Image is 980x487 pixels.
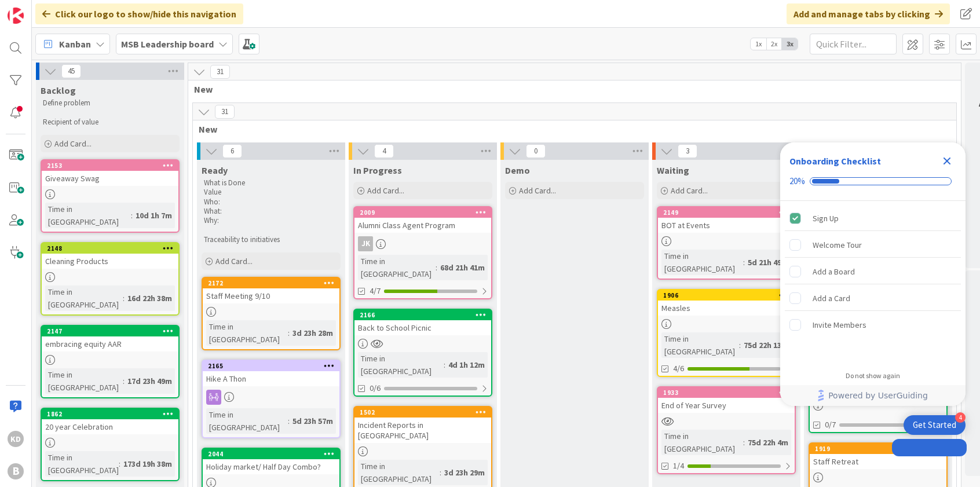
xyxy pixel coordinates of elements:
div: 1933End of Year Survey [658,387,795,413]
div: 1919Staff Retreat [810,444,946,469]
span: : [288,415,290,427]
img: Visit kanbanzone.com [8,8,24,24]
div: Time in [GEOGRAPHIC_DATA] [358,352,444,378]
span: : [288,327,290,339]
div: 2166Back to School Picnic [354,310,491,335]
span: : [131,209,133,222]
span: 4/7 [370,285,381,297]
div: 2166 [354,310,491,320]
div: Time in [GEOGRAPHIC_DATA] [661,430,743,455]
span: 45 [61,64,81,78]
span: Ready [202,164,228,176]
div: 2149 [658,207,795,218]
span: Add Card... [215,256,253,266]
div: Invite Members is incomplete. [785,312,961,338]
span: 3x [782,38,798,50]
div: 2009 [360,208,491,217]
span: : [739,339,741,351]
div: Time in [GEOGRAPHIC_DATA] [358,460,440,485]
a: 2149BOT at EventsTime in [GEOGRAPHIC_DATA]:5d 21h 49m [657,206,796,280]
div: 17d 23h 49m [125,375,175,387]
div: End of Year Survey [658,398,795,413]
div: 2165 [203,361,339,371]
div: Do not show again [846,371,900,380]
span: Add Card... [367,185,404,196]
div: 2153 [47,162,178,170]
div: 2147 [47,327,178,335]
div: Time in [GEOGRAPHIC_DATA] [661,332,739,358]
div: 2153 [42,160,178,171]
div: Welcome Tour [813,238,862,252]
div: Hike A Thon [203,371,339,386]
div: Time in [GEOGRAPHIC_DATA] [45,203,131,228]
div: Time in [GEOGRAPHIC_DATA] [661,250,743,275]
div: Checklist items [780,201,966,364]
div: Footer [780,385,966,406]
span: 0/7 [825,419,836,431]
a: Powered by UserGuiding [786,385,960,406]
div: 2044 [208,450,339,458]
div: B [8,463,24,479]
div: 5d 21h 49m [745,256,791,269]
div: 1919 [815,445,946,453]
p: Recipient of value [43,118,177,127]
div: 2147embracing equity AAR [42,326,178,351]
span: 1/4 [673,460,684,472]
span: 4 [374,144,394,158]
div: Add a Board [813,265,855,279]
a: 2147embracing equity AARTime in [GEOGRAPHIC_DATA]:17d 23h 49m [41,325,180,398]
span: Powered by UserGuiding [828,389,928,402]
a: 2148Cleaning ProductsTime in [GEOGRAPHIC_DATA]:16d 22h 38m [41,242,180,316]
div: 2009Alumni Class Agent Program [354,207,491,233]
div: BOT at Events [658,218,795,233]
div: Cleaning Products [42,254,178,269]
div: Add a Card is incomplete. [785,285,961,311]
div: 1919 [810,444,946,454]
div: 5d 23h 57m [290,415,336,427]
span: Demo [505,164,530,176]
p: Traceability to initiatives [204,235,338,244]
div: JK [358,236,373,251]
p: Who: [204,197,338,207]
span: 31 [210,65,230,79]
div: 2149BOT at Events [658,207,795,233]
div: Time in [GEOGRAPHIC_DATA] [45,451,119,477]
span: New [194,83,946,95]
span: : [436,261,437,274]
p: What: [204,207,338,216]
a: 2165Hike A ThonTime in [GEOGRAPHIC_DATA]:5d 23h 57m [202,360,341,438]
div: Staff Meeting 9/10 [203,288,339,303]
div: 2044Holiday market/ Half Day Combo? [203,449,339,474]
div: 2153Giveaway Swag [42,160,178,186]
span: : [123,375,125,387]
div: Checklist Container [780,142,966,406]
span: 0/6 [370,382,381,394]
div: 1933 [658,387,795,398]
div: 2172 [208,279,339,287]
div: Back to School Picnic [354,320,491,335]
span: Waiting [657,164,689,176]
span: 31 [215,105,235,119]
div: Time in [GEOGRAPHIC_DATA] [358,255,436,280]
span: : [123,292,125,305]
div: 4d 1h 12m [445,358,488,371]
span: Add Card... [519,185,556,196]
div: 2148Cleaning Products [42,243,178,269]
span: 1x [751,38,766,50]
div: 3d 23h 29m [441,466,488,479]
div: 1862 [47,410,178,418]
div: 2148 [42,243,178,254]
div: 2149 [663,208,795,217]
div: 2172Staff Meeting 9/10 [203,278,339,303]
div: Sign Up is complete. [785,206,961,231]
div: 75d 22h 13m [741,339,791,351]
div: 1933 [663,389,795,397]
div: 2166 [360,311,491,319]
div: Time in [GEOGRAPHIC_DATA] [45,285,123,311]
div: Invite Members [813,318,866,332]
div: Incident Reports in [GEOGRAPHIC_DATA] [354,418,491,443]
div: 1906 [658,290,795,301]
div: Click our logo to show/hide this navigation [35,3,243,24]
div: 1906Measles [658,290,795,316]
a: 1906MeaslesTime in [GEOGRAPHIC_DATA]:75d 22h 13m4/6 [657,289,796,377]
